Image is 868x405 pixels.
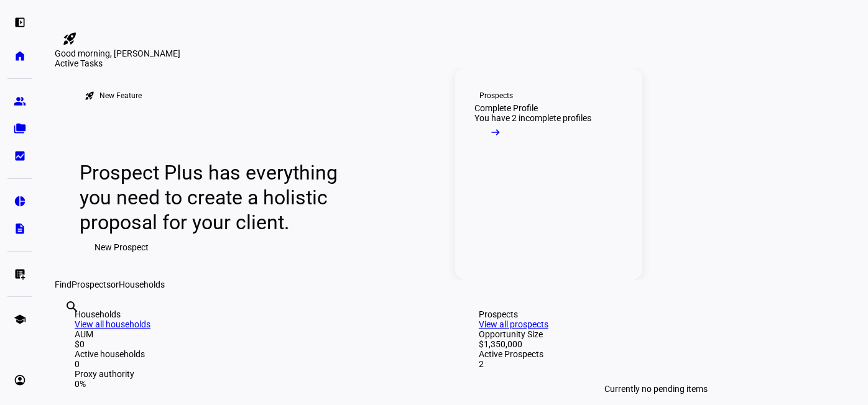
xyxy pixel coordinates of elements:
eth-mat-symbol: home [14,50,26,62]
a: View all households [75,319,150,329]
eth-mat-symbol: group [14,95,26,107]
eth-mat-symbol: bid_landscape [14,150,26,162]
div: Active Tasks [55,58,853,68]
div: Prospects [480,91,514,101]
span: Prospects [72,280,111,289]
div: 2 [479,359,833,369]
div: $0 [75,339,429,349]
div: AUM [75,329,429,339]
div: Good morning, [PERSON_NAME] [55,48,853,58]
eth-mat-symbol: pie_chart [14,195,26,207]
mat-icon: rocket_launch [62,31,77,46]
eth-mat-symbol: school [14,313,26,325]
div: Households [75,309,429,319]
a: View all prospects [479,319,548,329]
div: Prospects [479,309,833,319]
mat-icon: arrow_right_alt [490,126,502,139]
eth-mat-symbol: left_panel_open [14,16,26,29]
mat-icon: search [65,299,80,314]
eth-mat-symbol: description [14,222,26,235]
a: group [7,89,32,114]
div: 0% [75,379,429,389]
button: New Prospect [80,235,164,260]
mat-icon: rocket_launch [85,91,95,101]
a: home [7,43,32,68]
a: ProspectsComplete ProfileYou have 2 incomplete profiles [455,68,643,280]
div: Active Prospects [479,349,833,359]
a: description [7,216,32,241]
a: pie_chart [7,189,32,214]
div: Proxy authority [75,369,429,379]
eth-mat-symbol: folder_copy [14,122,26,135]
div: Complete Profile [475,103,538,113]
span: New Prospect [95,235,149,260]
div: 0 [75,359,429,369]
a: bid_landscape [7,143,32,168]
eth-mat-symbol: account_circle [14,374,26,386]
a: folder_copy [7,116,32,141]
eth-mat-symbol: list_alt_add [14,268,26,280]
span: Households [119,280,165,289]
div: $1,350,000 [479,339,833,349]
div: You have 2 incomplete profiles [475,113,592,123]
div: Active households [75,349,429,359]
div: Find or [55,280,853,289]
div: Prospect Plus has everything you need to create a holistic proposal for your client. [80,160,356,235]
div: New Feature [99,91,142,101]
div: Opportunity Size [479,329,833,339]
input: Enter name of prospect or household [65,316,67,331]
